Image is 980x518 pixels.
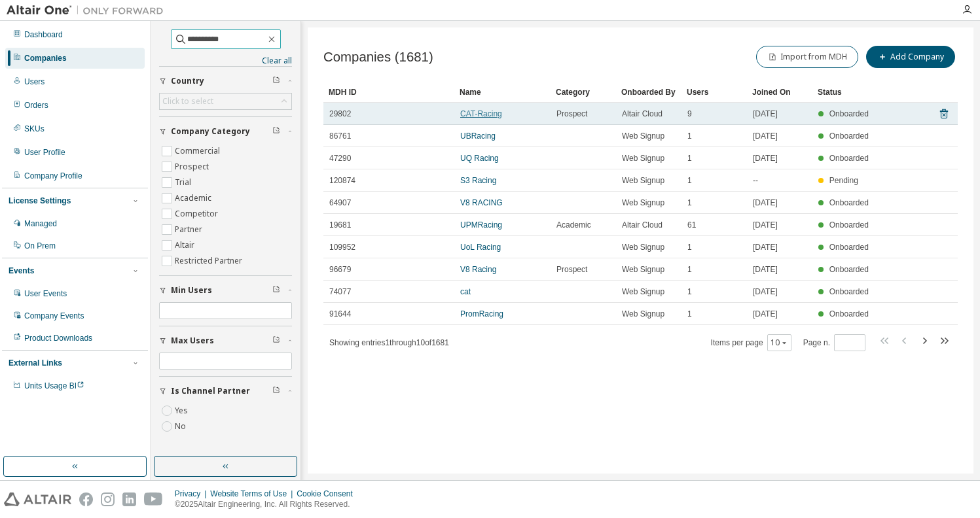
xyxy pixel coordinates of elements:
[171,386,250,396] span: Is Channel Partner
[829,309,869,319] span: Onboarded
[771,337,788,348] button: 10
[622,242,664,252] span: Web Signup
[622,131,664,141] span: Web Signup
[622,286,664,297] span: Web Signup
[9,196,71,206] div: License Settings
[687,109,692,119] span: 9
[622,309,664,319] span: Web Signup
[687,153,692,164] span: 1
[159,117,292,146] button: Company Category
[622,175,664,186] span: Web Signup
[159,326,292,355] button: Max Users
[272,386,280,396] span: Clear filter
[622,220,662,230] span: Altair Cloud
[829,154,869,163] span: Onboarded
[175,222,205,237] label: Partner
[329,131,351,141] span: 86761
[175,499,361,510] p: © 2025 Altair Engineering, Inc. All Rights Reserved.
[175,419,189,434] label: No
[622,109,662,119] span: Altair Cloud
[556,220,591,230] span: Academic
[24,288,67,299] div: User Events
[24,147,65,158] div: User Profile
[829,176,858,185] span: Pending
[687,286,692,297] span: 1
[272,336,280,346] span: Clear filter
[171,76,204,86] span: Country
[460,220,502,230] a: UPMRacing
[175,143,223,159] label: Commercial
[329,109,351,119] span: 29802
[159,56,292,66] a: Clear all
[803,334,865,351] span: Page n.
[829,109,869,118] span: Onboarded
[753,286,778,297] span: [DATE]
[753,242,778,252] span: [DATE]
[9,266,34,276] div: Events
[753,175,758,186] span: --
[329,175,355,186] span: 120874
[160,94,291,109] div: Click to select
[329,153,351,164] span: 47290
[753,198,778,208] span: [DATE]
[122,492,136,506] img: linkedin.svg
[175,206,221,222] label: Competitor
[687,198,692,208] span: 1
[329,286,351,297] span: 74077
[323,50,433,65] span: Companies (1681)
[272,285,280,296] span: Clear filter
[24,53,67,63] div: Companies
[460,82,545,103] div: Name
[24,100,48,111] div: Orders
[175,253,245,269] label: Restricted Partner
[556,82,611,103] div: Category
[175,237,197,253] label: Altair
[687,220,696,230] span: 61
[329,338,449,347] span: Showing entries 1 through 10 of 1681
[829,287,869,296] span: Onboarded
[144,492,163,506] img: youtube.svg
[622,153,664,164] span: Web Signup
[752,82,807,103] div: Joined On
[7,4,170,17] img: Altair One
[210,489,297,499] div: Website Terms of Use
[162,96,213,107] div: Click to select
[687,309,692,319] span: 1
[171,336,214,346] span: Max Users
[829,220,869,230] span: Onboarded
[175,489,210,499] div: Privacy
[159,377,292,406] button: Is Channel Partner
[24,241,56,251] div: On Prem
[756,46,858,68] button: Import from MDH
[171,285,212,296] span: Min Users
[460,309,503,319] a: PromRacing
[622,264,664,275] span: Web Signup
[175,190,214,206] label: Academic
[175,159,211,175] label: Prospect
[829,198,869,207] span: Onboarded
[866,46,955,68] button: Add Company
[24,77,45,87] div: Users
[9,358,62,368] div: External Links
[687,82,742,103] div: Users
[460,243,501,252] a: UoL Racing
[460,154,499,163] a: UQ Racing
[24,311,84,321] div: Company Events
[829,131,869,141] span: Onboarded
[687,175,692,186] span: 1
[753,264,778,275] span: [DATE]
[297,489,360,499] div: Cookie Consent
[556,109,587,119] span: Prospect
[79,492,93,506] img: facebook.svg
[329,264,351,275] span: 96679
[460,265,496,274] a: V8 Racing
[622,198,664,208] span: Web Signup
[621,82,676,103] div: Onboarded By
[711,334,791,351] span: Items per page
[753,309,778,319] span: [DATE]
[329,220,351,230] span: 19681
[159,67,292,95] button: Country
[460,109,502,118] a: CAT-Racing
[24,171,82,181] div: Company Profile
[272,126,280,137] span: Clear filter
